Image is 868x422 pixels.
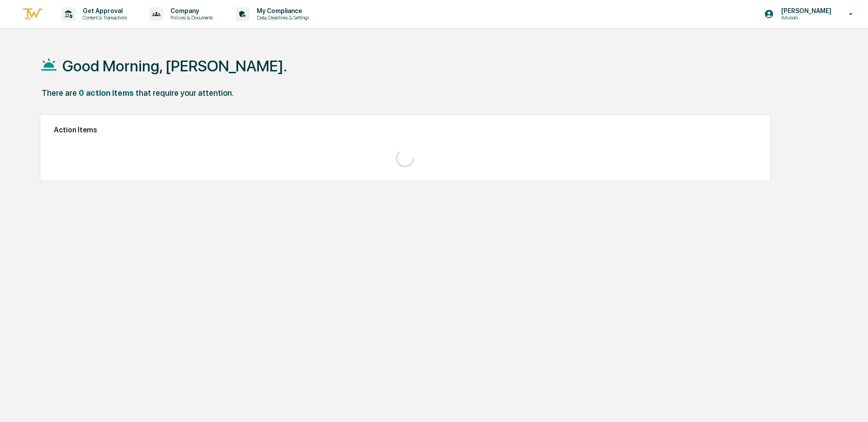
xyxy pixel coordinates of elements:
p: Data, Deadlines & Settings [250,14,314,21]
img: logo [22,7,43,22]
div: 0 action items [79,88,134,98]
h2: Action Items [54,126,757,134]
div: There are [42,88,77,98]
div: that require your attention. [136,88,234,98]
p: Get Approval [75,7,132,14]
p: Advisors [774,14,836,21]
h1: Good Morning, [PERSON_NAME]. [62,57,287,75]
p: Company [163,7,217,14]
p: My Compliance [250,7,314,14]
p: [PERSON_NAME] [774,7,836,14]
p: Content & Transactions [75,14,132,21]
p: Policies & Documents [163,14,217,21]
